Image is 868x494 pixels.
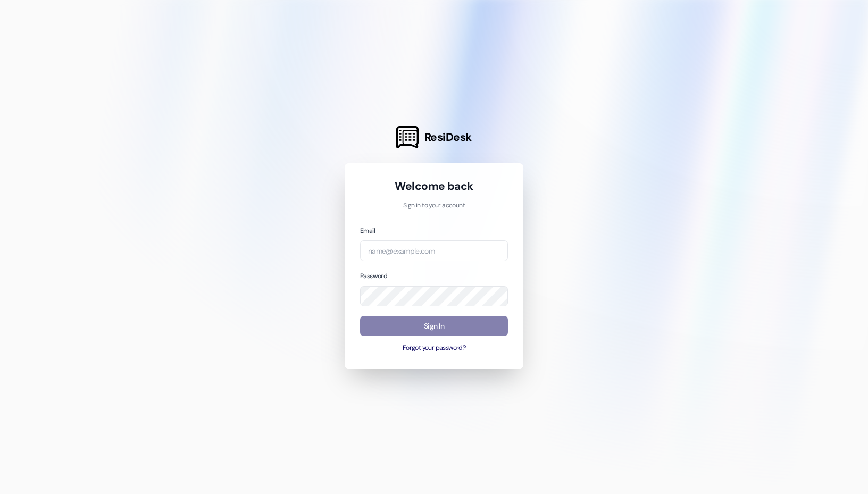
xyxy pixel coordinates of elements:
input: name@example.com [360,240,508,261]
label: Password [360,272,387,280]
button: Sign In [360,316,508,337]
label: Email [360,227,375,235]
span: ResiDesk [424,130,472,145]
img: ResiDesk Logo [396,126,419,148]
h1: Welcome back [360,179,508,194]
p: Sign in to your account [360,201,508,211]
button: Forgot your password? [360,344,508,353]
